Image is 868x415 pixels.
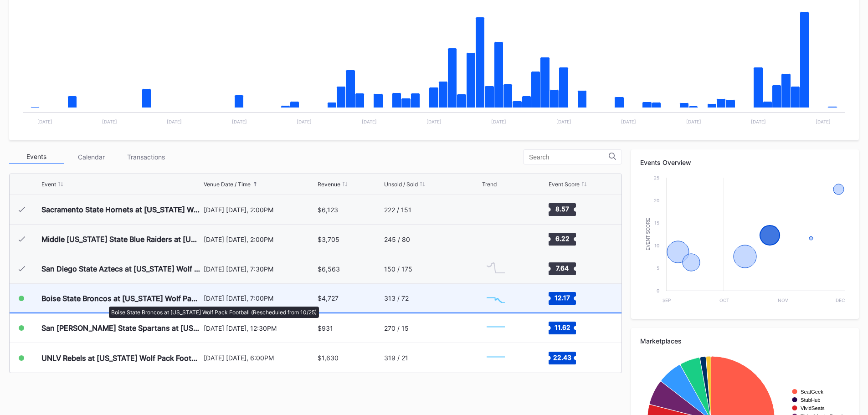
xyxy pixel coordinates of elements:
[646,218,651,251] text: Event Score
[556,264,569,272] text: 7.64
[318,354,339,362] div: $1,630
[9,150,64,164] div: Events
[37,119,52,124] text: [DATE]
[41,181,56,188] div: Event
[640,159,850,166] div: Events Overview
[654,220,659,225] text: 15
[41,354,201,363] div: UNLV Rebels at [US_STATE] Wolf Pack Football
[482,181,497,188] div: Trend
[204,265,316,273] div: [DATE] [DATE], 7:30PM
[41,264,201,273] div: San Diego State Aztecs at [US_STATE] Wolf Pack Football
[491,119,506,124] text: [DATE]
[482,257,509,280] svg: Chart title
[482,317,509,339] svg: Chart title
[836,297,845,303] text: Dec
[555,235,569,242] text: 6.22
[362,119,377,124] text: [DATE]
[801,397,821,403] text: StubHub
[801,389,823,395] text: SeatGeek
[654,243,659,248] text: 10
[232,119,247,124] text: [DATE]
[657,265,659,271] text: 5
[482,287,509,310] svg: Chart title
[204,181,251,188] div: Venue Date / Time
[318,236,339,243] div: $3,705
[204,236,316,243] div: [DATE] [DATE], 2:00PM
[102,119,117,124] text: [DATE]
[384,206,411,214] div: 222 / 151
[204,206,316,214] div: [DATE] [DATE], 2:00PM
[64,150,118,164] div: Calendar
[640,337,850,345] div: Marketplaces
[318,206,338,214] div: $6,123
[556,119,571,124] text: [DATE]
[654,175,659,180] text: 25
[553,353,571,361] text: 22.43
[482,198,509,221] svg: Chart title
[778,297,788,303] text: Nov
[384,181,418,188] div: Unsold / Sold
[801,405,825,411] text: VividSeats
[318,181,340,188] div: Revenue
[167,119,182,124] text: [DATE]
[384,324,409,332] div: 270 / 15
[384,265,412,273] div: 150 / 175
[41,294,201,303] div: Boise State Broncos at [US_STATE] Wolf Pack Football (Rescheduled from 10/25)
[529,154,609,161] input: Search
[318,324,333,332] div: $931
[816,119,831,124] text: [DATE]
[41,323,201,333] div: San [PERSON_NAME] State Spartans at [US_STATE] Wolf Pack Football
[663,297,671,303] text: Sep
[384,354,408,362] div: 319 / 21
[297,119,312,124] text: [DATE]
[686,119,701,124] text: [DATE]
[426,119,442,124] text: [DATE]
[554,323,570,331] text: 11.62
[482,347,509,369] svg: Chart title
[384,236,410,243] div: 245 / 80
[640,173,850,310] svg: Chart title
[621,119,636,124] text: [DATE]
[719,297,729,303] text: Oct
[751,119,766,124] text: [DATE]
[657,288,659,293] text: 0
[549,181,580,188] div: Event Score
[118,150,173,164] div: Transactions
[204,324,316,332] div: [DATE] [DATE], 12:30PM
[204,294,316,302] div: [DATE] [DATE], 7:00PM
[555,205,569,213] text: 8.57
[318,294,339,302] div: $4,727
[41,235,201,244] div: Middle [US_STATE] State Blue Raiders at [US_STATE] Wolf Pack
[654,198,659,203] text: 20
[555,293,570,301] text: 12.17
[41,205,201,214] div: Sacramento State Hornets at [US_STATE] Wolf Pack Football
[204,354,316,362] div: [DATE] [DATE], 6:00PM
[318,265,340,273] div: $6,563
[482,228,509,251] svg: Chart title
[384,294,409,302] div: 313 / 72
